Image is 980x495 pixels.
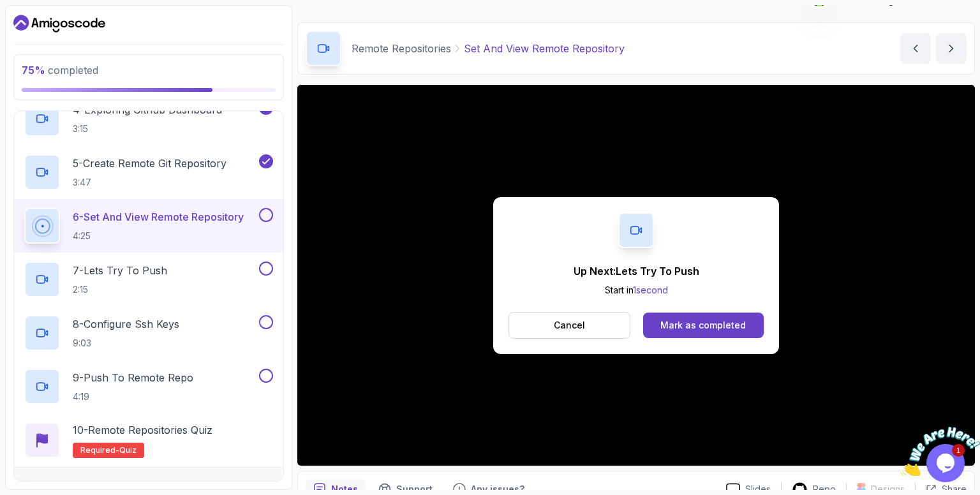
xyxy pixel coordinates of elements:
[13,13,105,34] a: Dashboard
[73,422,212,438] p: 10 - Remote Repositories Quiz
[554,319,585,332] p: Cancel
[73,283,167,296] p: 2:15
[73,122,222,135] p: 3:15
[574,284,699,297] p: Start in
[73,263,167,278] p: 7 - Lets Try To Push
[22,64,45,77] span: 75 %
[22,64,98,77] span: completed
[660,319,746,332] div: Mark as completed
[936,33,967,64] button: next content
[73,390,193,403] p: 4:19
[73,156,226,171] p: 5 - Create Remote Git Repository
[509,312,630,339] button: Cancel
[24,101,273,137] button: 4-Exploring Github Dashboard3:15
[24,154,273,190] button: 5-Create Remote Git Repository3:47
[633,284,668,295] span: 1 second
[464,41,625,56] p: Set And View Remote Repository
[900,33,931,64] button: previous content
[73,209,244,225] p: 6 - Set And View Remote Repository
[80,445,119,455] span: Required-
[73,370,193,385] p: 9 - Push To Remote Repo
[574,263,699,279] p: Up Next: Lets Try To Push
[73,337,179,350] p: 9:03
[119,445,137,455] span: quiz
[352,41,451,56] p: Remote Repositories
[24,422,273,458] button: 10-Remote Repositories QuizRequired-quiz
[643,313,764,338] button: Mark as completed
[73,230,244,242] p: 4:25
[73,316,179,332] p: 8 - Configure Ssh Keys
[73,176,226,189] p: 3:47
[24,315,273,351] button: 8-Configure Ssh Keys9:03
[901,415,980,476] iframe: chat widget
[24,369,273,404] button: 9-Push To Remote Repo4:19
[24,208,273,244] button: 6-Set And View Remote Repository4:25
[24,262,273,297] button: 7-Lets Try To Push2:15
[297,85,975,466] iframe: 6 - Set and View Remote Repository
